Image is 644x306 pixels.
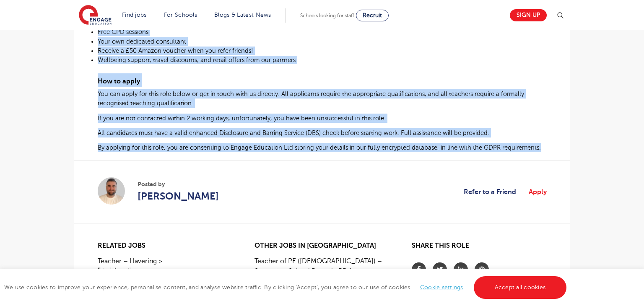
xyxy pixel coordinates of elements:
h2: Share this role [412,242,546,254]
span: Posted by [138,180,219,189]
a: Cookie settings [420,284,463,290]
span: We use cookies to improve your experience, personalise content, and analyse website traffic. By c... [4,284,569,290]
span: Receive a £50 Amazon voucher when you refer friends! [98,47,253,54]
span: Recruit [363,12,382,18]
a: Recruit [356,10,389,21]
span: Free CPD sessions [98,29,148,35]
span: How to apply [98,78,140,85]
a: Sign up [510,9,547,21]
span: Your own dedicated consultant [98,38,186,45]
span: If you are not contacted within 2 working days, unfortunately, you have been unsuccessful in this... [98,115,386,122]
a: [PERSON_NAME] [138,189,219,204]
span: Wellbeing support, travel discounts, and retail offers from our partners [98,57,296,63]
a: Accept all cookies [474,276,567,299]
span: Extra information [98,266,232,274]
a: Teacher of PE ([DEMOGRAPHIC_DATA]) – Secondary School Based in BD4 >Extra information [254,256,389,284]
a: For Schools [164,12,197,18]
h2: Other jobs in [GEOGRAPHIC_DATA] [254,242,389,250]
span: Schools looking for staff [300,13,354,18]
a: Find jobs [122,12,147,18]
a: Teacher – Havering >Extra information [98,256,232,274]
img: Engage Education [79,5,112,26]
a: Refer to a Friend [464,187,523,197]
span: All candidates must have a valid enhanced Disclosure and Barring Service (DBS) check before start... [98,130,489,136]
h2: Related jobs [98,242,232,250]
a: Apply [529,187,547,197]
span: You can apply for this role below or get in touch with us directly. All applicants require the ap... [98,91,524,106]
span: By applying for this role, you are consenting to Engage Education Ltd storing your details in our... [98,144,541,151]
a: Blogs & Latest News [214,12,271,18]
